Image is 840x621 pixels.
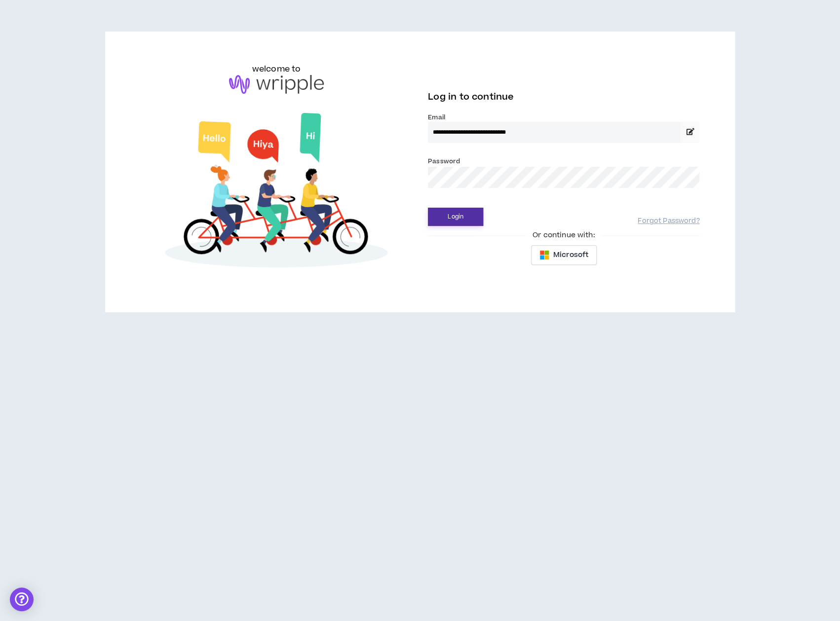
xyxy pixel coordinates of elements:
button: Microsoft [531,245,597,265]
span: Or continue with: [526,230,602,241]
button: Login [428,208,483,226]
label: Password [428,157,460,166]
a: Forgot Password? [638,217,699,226]
div: Open Intercom Messenger [10,587,34,611]
span: Microsoft [553,250,588,260]
h6: welcome to [252,63,301,75]
span: Log in to continue [428,91,514,103]
img: logo-brand.png [229,75,324,94]
img: Welcome to Wripple [141,104,412,281]
label: Email [428,113,699,122]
